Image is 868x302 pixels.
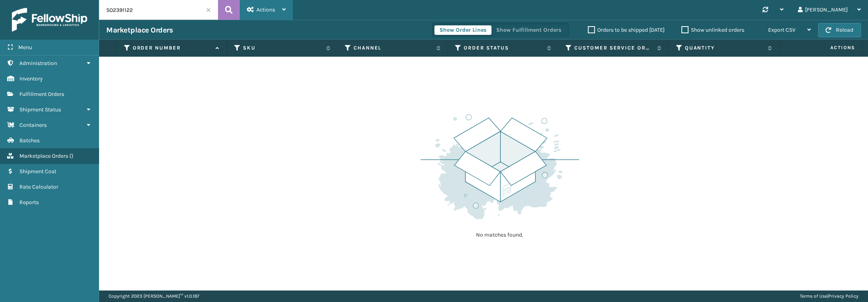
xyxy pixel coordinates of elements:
a: Terms of Use [800,293,827,299]
span: Shipment Status [19,106,61,113]
span: Reports [19,199,39,206]
span: Batches [19,137,40,144]
label: Channel [354,44,433,52]
span: Shipment Cost [19,168,56,175]
img: logo [12,8,87,32]
span: Marketplace Orders [19,153,68,159]
div: | [800,290,858,302]
label: Orders to be shipped [DATE] [588,27,665,33]
label: Customer Service Order Number [574,44,654,52]
span: Rate Calculator [19,183,58,190]
span: Inventory [19,75,43,82]
span: Administration [19,60,57,67]
label: Quantity [684,44,764,52]
label: Order Number [133,44,212,52]
label: Show unlinked orders [681,27,744,33]
button: Show Order Lines [434,25,491,35]
button: Reload [818,23,861,37]
span: Export CSV [768,27,795,33]
span: Actions [782,41,860,54]
span: Containers [19,122,47,128]
label: Order Status [464,44,543,52]
span: Fulfillment Orders [19,91,64,97]
h3: Marketplace Orders [106,25,173,35]
p: Copyright 2023 [PERSON_NAME]™ v 1.0.187 [109,290,199,302]
span: Actions [256,6,275,13]
span: ( ) [69,153,73,159]
a: Privacy Policy [828,293,858,299]
button: Show Fulfillment Orders [491,25,566,35]
label: SKU [243,44,322,52]
span: Menu [18,44,32,51]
